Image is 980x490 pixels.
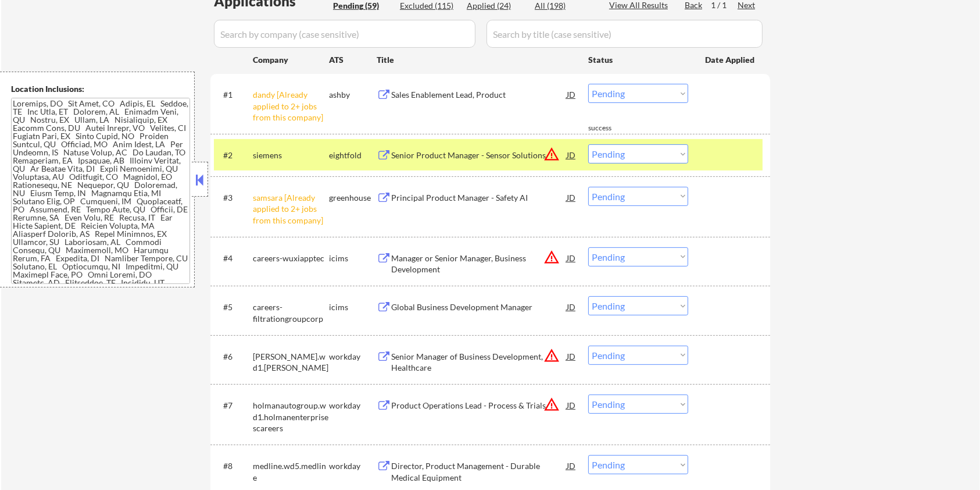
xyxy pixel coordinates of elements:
div: medline.wd5.medline [253,460,329,483]
div: Location Inclusions: [11,83,190,95]
div: siemens [253,150,329,161]
div: careers-wuxiapptec [253,253,329,264]
div: JD [566,346,577,367]
div: JD [566,296,577,317]
div: Title [377,54,577,66]
div: JD [566,187,577,208]
div: samsara [Already applied to 2+ jobs from this company] [253,192,329,226]
div: success [588,123,635,133]
div: dandy [Already applied to 2+ jobs from this company] [253,89,329,123]
div: Global Business Development Manager [391,301,567,313]
div: Company [253,54,329,66]
div: icims [329,301,377,313]
div: Date Applied [705,54,756,66]
div: Principal Product Manager - Safety AI [391,192,567,204]
div: icims [329,253,377,264]
button: warning_amber [543,249,560,265]
div: Senior Manager of Business Development, Healthcare [391,351,567,374]
div: Senior Product Manager - Sensor Solutions [391,150,567,161]
div: workday [329,400,377,411]
div: workday [329,460,377,472]
div: holmanautogroup.wd1.holmanenterprisescareers [253,400,329,434]
div: JD [566,395,577,416]
div: Manager or Senior Manager, Business Development [391,253,567,275]
div: #7 [223,400,244,411]
div: eightfold [329,150,377,161]
div: #3 [223,192,244,204]
div: workday [329,351,377,363]
div: JD [566,84,577,105]
div: JD [566,455,577,476]
div: Director, Product Management - Durable Medical Equipment [391,460,567,483]
div: careers-filtrationgroupcorp [253,301,329,324]
div: Status [588,49,688,70]
input: Search by company (case sensitive) [214,20,475,48]
div: ATS [329,54,377,66]
div: [PERSON_NAME].wd1.[PERSON_NAME] [253,351,329,374]
div: #4 [223,253,244,264]
div: ashby [329,89,377,101]
button: warning_amber [543,396,560,413]
input: Search by title (case sensitive) [487,20,763,48]
button: warning_amber [543,146,560,162]
div: #1 [223,89,244,101]
div: JD [566,247,577,268]
div: #2 [223,150,244,161]
div: Sales Enablement Lead, Product [391,89,567,101]
div: #5 [223,301,244,313]
div: #8 [223,460,244,472]
div: greenhouse [329,192,377,204]
div: Product Operations Lead - Process & Trials [391,400,567,411]
div: JD [566,144,577,165]
button: warning_amber [543,347,560,364]
div: #6 [223,351,244,363]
